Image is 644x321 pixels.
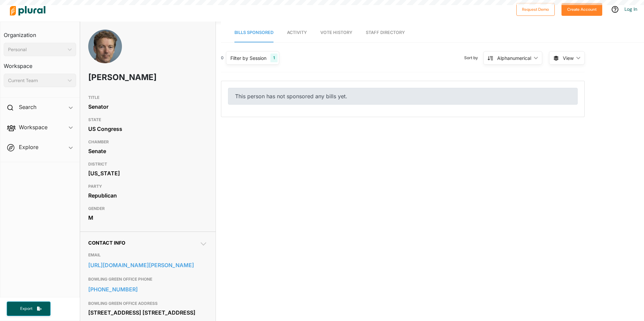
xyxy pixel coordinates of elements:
a: Activity [287,23,307,42]
div: Personal [8,46,65,53]
h1: [PERSON_NAME] [88,67,160,87]
a: [PHONE_NUMBER] [88,284,207,294]
h3: EMAIL [88,251,207,259]
span: Activity [287,30,307,35]
h2: Search [19,103,36,111]
div: Senator [88,102,207,112]
span: Contact Info [88,240,125,246]
div: This person has not sponsored any bills yet. [228,88,578,105]
a: Vote History [320,23,352,42]
h3: GENDER [88,205,207,213]
a: Log In [624,6,637,12]
a: Staff Directory [366,23,405,42]
h3: Organization [4,25,76,40]
div: Current Team [8,77,65,84]
span: Bills Sponsored [234,30,273,35]
div: US Congress [88,124,207,134]
span: Vote History [320,30,352,35]
h3: DISTRICT [88,160,207,168]
div: M [88,213,207,223]
h3: BOWLING GREEN OFFICE ADDRESS [88,299,207,308]
img: Headshot of Rand Paul [88,30,122,71]
a: Bills Sponsored [234,23,273,42]
button: Create Account [561,3,602,16]
button: Request Demo [516,3,555,16]
div: 0 [221,55,224,61]
span: Sort by [464,55,483,61]
button: Export [7,301,51,316]
div: [US_STATE] [88,168,207,178]
h3: BOWLING GREEN OFFICE PHONE [88,275,207,283]
h3: STATE [88,116,207,124]
div: Filter by Session [230,55,266,62]
h3: Workspace [4,56,76,71]
a: [URL][DOMAIN_NAME][PERSON_NAME] [88,260,207,270]
h3: CHAMBER [88,138,207,146]
span: View [563,55,574,62]
a: Create Account [561,5,602,12]
div: Republican [88,190,207,201]
div: Alphanumerical [497,55,531,62]
span: Export [15,306,37,312]
h3: TITLE [88,94,207,102]
div: Senate [88,146,207,156]
div: [STREET_ADDRESS] [STREET_ADDRESS] [88,308,207,318]
h3: PARTY [88,182,207,190]
a: Request Demo [516,5,555,12]
div: 1 [270,53,278,62]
